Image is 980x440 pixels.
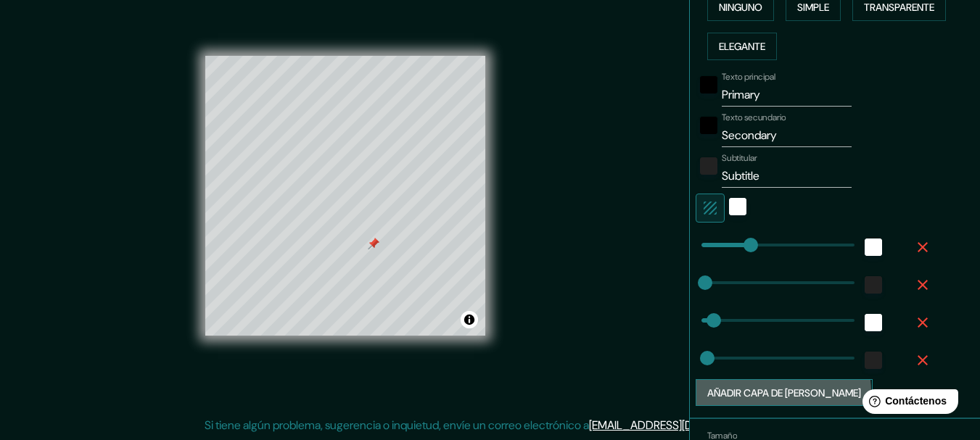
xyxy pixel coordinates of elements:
button: color-222222 [700,157,717,175]
button: blanco [865,314,882,331]
button: white [865,238,882,256]
font: Si tiene algún problema, sugerencia o inquietud, envíe un correo electrónico a [205,418,589,433]
button: Elegante [707,33,777,60]
button: Activar o desactivar atribución [461,311,478,328]
font: Texto principal [722,71,775,83]
font: Texto secundario [722,112,786,123]
font: Transparente [864,1,934,14]
a: [EMAIL_ADDRESS][DOMAIN_NAME] [589,418,768,433]
font: Simple [797,1,829,14]
font: Elegante [719,40,765,53]
iframe: Lanzador de widgets de ayuda [851,383,964,424]
font: Subtitular [722,152,757,164]
button: negro [700,76,717,94]
button: Añadir capa de [PERSON_NAME] [696,379,873,407]
font: Añadir capa de [PERSON_NAME] [707,386,861,399]
button: color-222222 [865,352,882,369]
font: Ninguno [719,1,762,14]
button: color-222222 [865,276,882,294]
button: blanco [729,198,746,215]
button: negro [700,117,717,134]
